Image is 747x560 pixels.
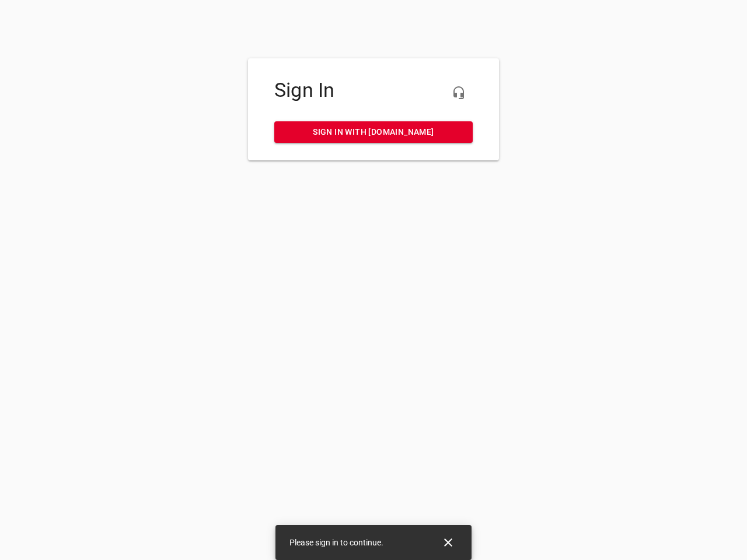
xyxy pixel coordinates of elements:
[274,79,473,102] h4: Sign In
[289,538,383,547] span: Please sign in to continue.
[445,79,473,107] button: Live Chat
[274,121,473,143] a: Sign in with [DOMAIN_NAME]
[284,125,463,139] span: Sign in with [DOMAIN_NAME]
[434,528,462,556] button: Close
